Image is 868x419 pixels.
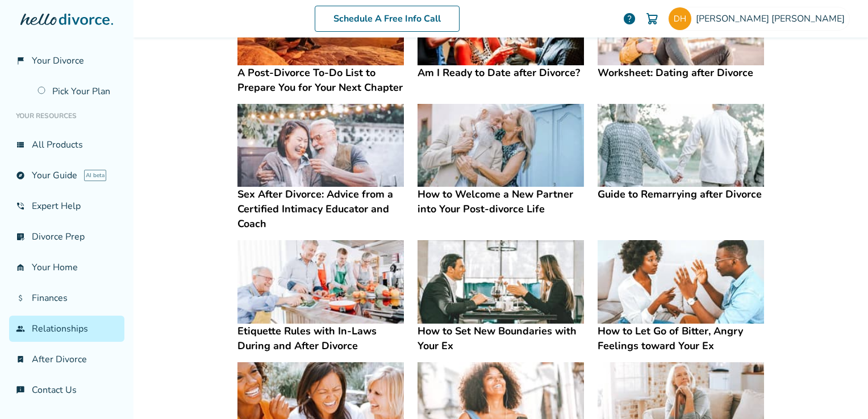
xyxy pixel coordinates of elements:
a: chat_infoContact Us [9,377,124,403]
h4: A Post-Divorce To-Do List to Prepare You for Your Next Chapter [237,65,404,95]
a: flag_2Your Divorce [9,48,124,74]
h4: Guide to Remarrying after Divorce [598,187,764,202]
span: bookmark_check [16,355,25,364]
a: How to Let Go of Bitter, Angry Feelings toward Your ExHow to Let Go of Bitter, Angry Feelings tow... [598,240,764,353]
a: bookmark_checkAfter Divorce [9,346,124,372]
img: How to Let Go of Bitter, Angry Feelings toward Your Ex [598,240,764,324]
a: view_listAll Products [9,132,124,158]
a: garage_homeYour Home [9,254,124,280]
h4: Sex After Divorce: Advice from a Certified Intimacy Educator and Coach [237,187,404,231]
span: group [16,324,25,333]
a: Guide to Remarrying after DivorceGuide to Remarrying after Divorce [598,104,764,202]
h4: How to Set New Boundaries with Your Ex [418,324,584,353]
img: Sex After Divorce: Advice from a Certified Intimacy Educator and Coach [237,104,404,187]
span: attach_money [16,294,25,303]
h4: How to Let Go of Bitter, Angry Feelings toward Your Ex [598,324,764,353]
span: AI beta [84,170,106,181]
span: phone_in_talk [16,202,25,211]
img: How to Set New Boundaries with Your Ex [418,240,584,324]
span: explore [16,171,25,180]
h4: Worksheet: Dating after Divorce [598,65,764,80]
h4: Am I Ready to Date after Divorce? [418,65,584,80]
a: How to Set New Boundaries with Your ExHow to Set New Boundaries with Your Ex [418,240,584,353]
a: exploreYour GuideAI beta [9,162,124,188]
a: attach_moneyFinances [9,285,124,311]
span: garage_home [16,263,25,272]
a: How to Welcome a New Partner into Your Post-divorce LifeHow to Welcome a New Partner into Your Po... [418,104,584,217]
img: Cart [645,12,659,26]
a: groupRelationships [9,316,124,342]
a: Etiquette Rules with In-Laws During and After DivorceEtiquette Rules with In-Laws During and Afte... [237,240,404,353]
h4: Etiquette Rules with In-Laws During and After Divorce [237,324,404,353]
span: chat_info [16,386,25,395]
a: Pick Your Plan [31,78,124,104]
span: list_alt_check [16,232,25,241]
img: Guide to Remarrying after Divorce [598,104,764,187]
span: view_list [16,140,25,149]
img: How to Welcome a New Partner into Your Post-divorce Life [418,104,584,187]
a: list_alt_checkDivorce Prep [9,224,124,250]
a: help [623,12,636,26]
img: dhromeo63@gmail.com [669,7,691,30]
a: phone_in_talkExpert Help [9,193,124,219]
a: Schedule A Free Info Call [315,6,460,32]
h4: How to Welcome a New Partner into Your Post-divorce Life [418,187,584,216]
img: Etiquette Rules with In-Laws During and After Divorce [237,240,404,324]
a: Sex After Divorce: Advice from a Certified Intimacy Educator and CoachSex After Divorce: Advice f... [237,104,404,232]
span: flag_2 [16,56,25,65]
li: Your Resources [9,104,124,127]
span: Your Divorce [32,55,84,67]
span: [PERSON_NAME] [PERSON_NAME] [696,12,849,25]
iframe: Chat Widget [811,364,868,419]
